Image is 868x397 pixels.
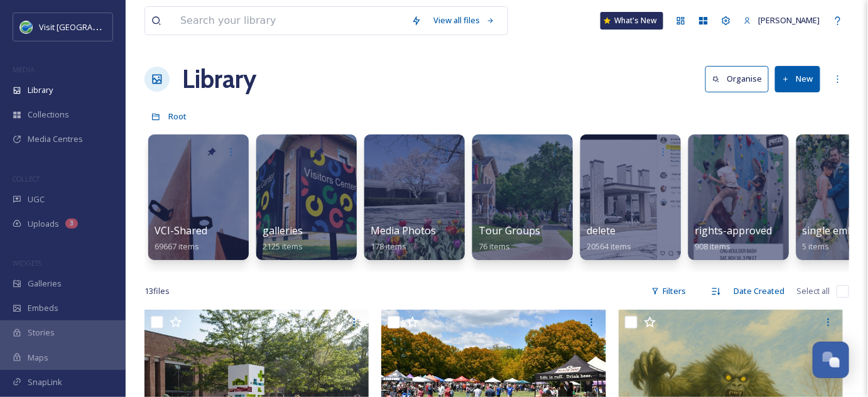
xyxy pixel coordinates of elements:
span: 2125 items [263,241,303,252]
a: Root [168,109,187,124]
div: Filters [645,279,692,303]
span: COLLECT [13,174,40,183]
span: Collections [28,109,69,121]
span: Tour Groups [479,224,540,237]
span: 178 items [371,241,406,252]
span: VCI-Shared [155,224,207,237]
a: Media Photos178 items [371,225,436,252]
a: delete20564 items [587,225,631,252]
span: Uploads [28,218,59,230]
span: MEDIA [13,65,35,74]
span: galleries [263,224,303,237]
span: 69667 items [155,241,199,252]
span: Stories [28,327,55,339]
a: rights-approved908 items [695,225,772,252]
a: galleries2125 items [263,225,303,252]
a: Tour Groups76 items [479,225,540,252]
button: Organise [705,66,769,92]
span: UGC [28,193,45,205]
span: Library [28,84,53,96]
span: Root [168,111,187,122]
span: Maps [28,352,48,364]
a: VCI-Shared69667 items [155,225,207,252]
span: [PERSON_NAME] [758,14,820,26]
span: 908 items [695,241,730,252]
span: SnapLink [28,376,62,388]
a: What's New [600,12,663,30]
button: Open Chat [813,342,849,378]
span: 76 items [479,241,510,252]
button: New [775,66,820,92]
span: Galleries [28,278,62,290]
span: 13 file s [144,285,170,297]
span: Embeds [28,302,58,314]
span: 20564 items [587,241,631,252]
span: rights-approved [695,224,772,237]
span: Media Photos [371,224,436,237]
span: Select all [797,285,830,297]
div: Date Created [727,279,791,303]
span: delete [587,224,616,237]
img: cvctwitlogo_400x400.jpg [20,21,33,33]
span: Media Centres [28,133,83,145]
a: Organise [705,66,775,92]
span: WIDGETS [13,258,41,268]
input: Search your library [174,7,405,35]
span: 5 items [803,241,830,252]
div: 3 [65,219,78,229]
a: [PERSON_NAME] [737,8,827,33]
a: Library [182,60,256,98]
span: Visit [GEOGRAPHIC_DATA] [US_STATE] [39,21,181,33]
a: View all files [428,8,501,33]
